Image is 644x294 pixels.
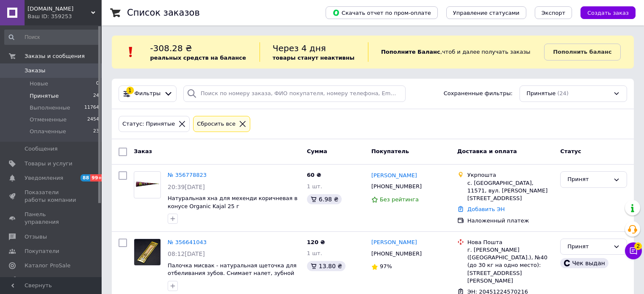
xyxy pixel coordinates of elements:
span: Статус [560,148,581,154]
div: 13.80 ₴ [307,261,345,271]
a: Добавить ЭН [467,206,505,212]
span: Покупатель [371,148,409,154]
span: Аналитика [25,276,56,284]
div: Статус: Принятые [121,120,177,129]
div: Сбросить все [195,120,237,129]
span: 23 [93,128,99,135]
div: г. [PERSON_NAME] ([GEOGRAPHIC_DATA].), №40 (до 30 кг на одно место): [STREET_ADDRESS][PERSON_NAME] [467,246,553,285]
a: Фото товару [134,171,161,198]
a: Фото товару [134,239,161,266]
span: Управление статусами [453,10,520,16]
img: Фото товару [134,239,160,265]
span: Отзывы [25,233,47,241]
b: Пополнить баланс [553,49,611,55]
div: Наложенный платеж [467,217,553,225]
div: Принят [567,175,610,184]
span: Оплаченные [30,128,66,135]
span: [PHONE_NUMBER] [371,183,422,190]
div: 1 [126,87,134,94]
div: Принят [567,242,610,251]
span: 08:12[DATE] [168,250,205,257]
span: Сообщения [25,145,58,153]
span: crem.com.ua [28,5,91,13]
div: Нова Пошта [467,239,553,246]
button: Создать заказ [580,6,636,19]
a: Создать заказ [572,9,636,16]
a: Палочка мисвак - натуральная щеточка для отбеливания зубов. Снимает налет, зубной камень, освежае... [168,262,296,284]
span: 2 [634,242,642,250]
button: Чат с покупателем2 [625,242,642,259]
input: Поиск [4,30,100,45]
a: [PERSON_NAME] [371,172,417,180]
b: товары станут неактивны [273,55,355,61]
div: 6.98 ₴ [307,194,342,204]
span: Скачать отчет по пром-оплате [332,9,431,16]
span: Покупатели [25,247,59,255]
span: [PHONE_NUMBER] [371,250,422,257]
span: 11764 [84,104,99,112]
a: [PERSON_NAME] [371,239,417,247]
span: Товары и услуги [25,160,72,168]
span: Каталог ProSale [25,262,70,269]
span: Заказы [25,67,45,74]
span: Панель управления [25,211,78,226]
a: Натуральная хна для мехенди коричневая в конусе Organic Kajal 25 г [168,195,298,209]
span: Фильтры [135,90,161,98]
span: -308.28 ₴ [150,43,192,53]
span: 24 [93,92,99,100]
span: Доставка и оплата [457,148,517,154]
span: Заказ [134,148,152,154]
span: Принятые [30,92,59,100]
button: Экспорт [535,6,572,19]
span: Показатели работы компании [25,189,78,204]
span: 120 ₴ [307,239,325,245]
input: Поиск по номеру заказа, ФИО покупателя, номеру телефона, Email, номеру накладной [183,85,406,102]
span: 99+ [90,174,104,181]
h1: Список заказов [127,8,200,18]
span: Выполненные [30,104,70,112]
a: № 356778823 [168,172,207,178]
b: реальных средств на балансе [150,55,246,61]
a: Пополнить баланс [544,44,620,60]
a: № 356641043 [168,239,207,245]
span: Заказы и сообщения [25,52,85,60]
span: Уведомления [25,174,63,182]
span: Отмененные [30,116,66,124]
span: 1 шт. [307,250,322,256]
div: Укрпошта [467,171,553,179]
b: Пополните Баланс [381,49,440,55]
span: 97% [380,263,392,269]
span: Принятые [527,90,556,98]
span: 88 [80,174,90,181]
div: Ваш ID: 359253 [28,13,102,20]
span: 2454 [87,116,99,124]
span: 60 ₴ [307,172,321,178]
button: Скачать отчет по пром-оплате [326,6,438,19]
img: Фото товару [134,176,160,193]
button: Управление статусами [446,6,526,19]
span: Экспорт [542,10,565,16]
img: :exclamation: [124,46,137,58]
div: Чек выдан [560,258,608,268]
span: Без рейтинга [380,196,419,203]
span: 20:39[DATE] [168,184,205,190]
span: 0 [96,80,99,88]
span: Сумма [307,148,327,154]
div: , чтоб и далее получать заказы [368,42,544,62]
span: Сохраненные фильтры: [444,90,513,98]
span: 1 шт. [307,183,322,190]
span: (24) [557,90,569,96]
span: Новые [30,80,48,88]
div: с. [GEOGRAPHIC_DATA], 11571, вул. [PERSON_NAME][STREET_ADDRESS] [467,179,553,203]
span: Создать заказ [587,10,629,16]
span: Через 4 дня [273,43,326,53]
